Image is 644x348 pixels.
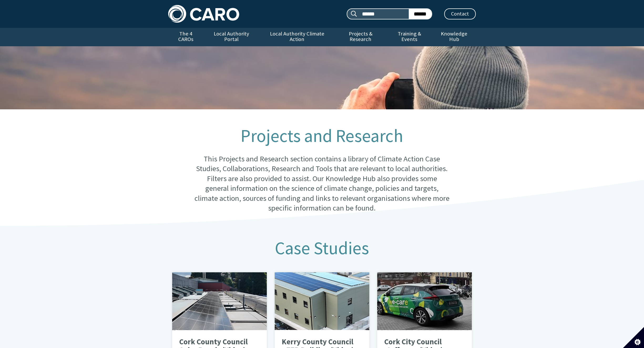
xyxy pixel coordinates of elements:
[259,28,334,46] a: Local Authority Climate Action
[168,28,203,46] a: The 4 CAROs
[433,28,476,46] a: Knowledge Hub
[195,126,449,146] h1: Projects and Research
[203,28,259,46] a: Local Authority Portal
[168,238,476,258] h2: Case Studies
[623,327,644,348] button: Set cookie preferences
[444,8,476,19] a: Contact
[168,5,239,23] img: Caro logo
[386,28,432,46] a: Training & Events
[195,154,449,213] p: This Projects and Research section contains a library of Climate Action Case Studies, Collaborati...
[335,28,387,46] a: Projects & Research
